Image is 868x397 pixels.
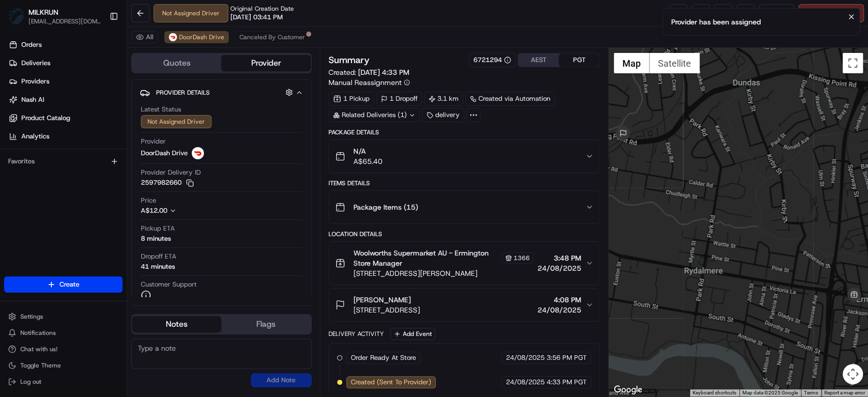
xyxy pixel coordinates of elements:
span: 4:08 PM [537,295,581,305]
span: Notifications [20,329,56,337]
a: Analytics [4,128,127,145]
button: PGT [559,53,600,67]
span: [PERSON_NAME] [353,295,411,305]
span: A$12.00 [141,206,167,215]
span: Product Catalog [21,114,70,123]
button: Provider [221,55,310,71]
button: MILKRUN [28,7,58,17]
button: DoorDash Drive [164,31,229,43]
button: 2597982660 [141,178,194,187]
span: Order Ready At Store [351,353,416,362]
span: [DATE] 03:41 PM [230,13,283,22]
span: Chat with us! [20,345,57,353]
span: [DATE] 4:33 PM [358,68,409,77]
span: Canceled By Customer [240,33,305,41]
span: Package Items ( 15 ) [353,202,418,212]
button: Show street map [614,53,649,73]
button: Notifications [4,326,123,340]
span: Created (Sent To Provider) [351,378,431,387]
span: Pickup ETA [141,224,175,233]
span: Orders [21,40,42,49]
span: Map data ©2025 Google [742,390,798,395]
button: Create [4,276,123,293]
img: doordash_logo_v2.png [192,147,204,159]
div: 1 Pickup [328,92,374,106]
span: Providers [21,77,49,86]
div: Items Details [328,179,600,187]
span: Price [141,196,156,205]
span: Nash AI [21,95,44,104]
span: Settings [20,313,43,321]
a: Created via Automation [465,92,555,106]
button: Quotes [132,55,221,71]
a: Product Catalog [4,110,127,126]
span: 3:48 PM [537,253,581,263]
a: Terms (opens in new tab) [804,390,818,395]
button: All [131,31,158,43]
button: Woolworths Supermarket AU - Ermington Store Manager1366[STREET_ADDRESS][PERSON_NAME]3:48 PM24/08/... [329,242,600,285]
span: N/A [353,146,382,156]
a: Orders [4,37,127,53]
span: Create [59,280,79,289]
span: Created: [328,67,409,77]
span: Woolworths Supermarket AU - Ermington Store Manager [353,248,500,268]
a: Providers [4,73,127,90]
div: 3.1 km [424,92,463,106]
button: Map camera controls [843,364,863,384]
button: Chat with us! [4,342,123,356]
a: Nash AI [4,92,127,108]
div: Package Details [328,128,600,136]
img: MILKRUN [8,8,24,24]
span: 24/08/2025 [537,305,581,315]
div: Location Details [328,230,600,238]
button: Show satellite imagery [649,53,700,73]
span: Dropoff ETA [141,252,176,261]
button: Keyboard shortcuts [693,389,736,396]
h3: Summary [328,55,370,65]
div: Delivery Activity [328,330,384,338]
button: [EMAIL_ADDRESS][DOMAIN_NAME] [28,17,101,25]
button: AEST [518,53,559,67]
button: 6721294 [473,55,511,65]
span: 24/08/2025 [506,353,545,362]
span: Manual Reassignment [328,77,402,88]
button: Log out [4,375,123,389]
span: Toggle Theme [20,361,61,370]
span: Customer Support [141,280,197,289]
div: 8 minutes [141,234,171,243]
span: 24/08/2025 [537,263,581,273]
img: doordash_logo_v2.png [169,33,177,41]
span: DoorDash Drive [179,33,224,41]
img: Google [611,383,645,396]
button: A$12.00 [141,206,230,215]
span: Provider Details [156,89,209,97]
div: 1 Dropoff [376,92,422,106]
a: Open this area in Google Maps (opens a new window) [611,383,645,396]
a: Report a map error [824,390,865,395]
span: [STREET_ADDRESS][PERSON_NAME] [353,268,533,278]
div: Favorites [4,153,123,169]
button: Flags [221,316,310,332]
button: Settings [4,309,123,324]
span: Analytics [21,132,49,141]
button: Manual Reassignment [328,77,410,88]
button: N/AA$65.40 [329,140,600,173]
span: Log out [20,378,41,386]
div: Related Deliveries (1) [328,108,420,122]
span: A$65.40 [353,156,382,166]
span: 1366 [514,254,530,262]
span: Latest Status [141,105,181,114]
button: MILKRUNMILKRUN[EMAIL_ADDRESS][DOMAIN_NAME] [4,4,105,29]
span: Provider Delivery ID [141,168,201,177]
span: Provider [141,137,166,146]
button: [PERSON_NAME][STREET_ADDRESS]4:08 PM24/08/2025 [329,289,600,321]
span: Deliveries [21,59,50,68]
span: DoorDash Drive [141,149,188,158]
button: Provider Details [140,84,303,101]
button: Toggle Theme [4,358,123,373]
button: Add Event [390,328,435,340]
